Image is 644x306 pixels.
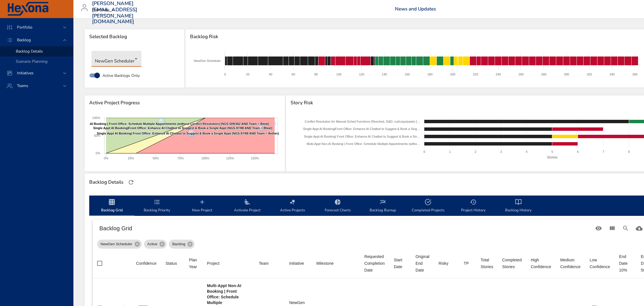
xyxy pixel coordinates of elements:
div: TP [464,260,469,267]
div: Sort [394,257,407,270]
span: Project History [454,199,492,214]
div: Milestone [316,260,334,267]
div: Medium Confidence [560,257,580,270]
text: 100% [92,116,100,120]
text: 240 [495,73,501,76]
span: Backlog [169,241,189,247]
div: High Confidence [531,257,551,270]
div: Risky [438,260,448,267]
text: 75% [177,157,184,160]
text: 0 [423,150,425,153]
text: 120 [359,73,364,76]
span: Portfolio [12,25,37,30]
div: Low Confidence [590,257,610,270]
text: 2 [475,150,476,153]
text: 0% [96,151,100,155]
span: Project [207,260,250,267]
span: Backlog History [499,199,538,214]
div: Plan Year [189,257,198,270]
div: Original End Date [416,253,429,274]
text: 5 [551,150,553,153]
text: Single Appt AI Booking| Front Office: Enhance AI Chatbot to Suggest & Book a Single Appt (NGS-97/... [97,132,279,135]
div: Total Stories [481,257,493,270]
div: Sort [438,260,448,267]
button: Refresh Page [127,178,135,186]
text: 8 [628,150,630,153]
text: 220 [473,73,478,76]
text: 20 [246,73,249,76]
text: 60 [291,73,295,76]
div: Completed Stories [502,257,522,270]
span: Teams [12,83,33,88]
text: Single Appt AI Booking| Front Office: Enhance AI Chatbot to Suggest & Book a Sin… [304,135,420,138]
text: 360 [632,73,637,76]
text: Stories [547,155,558,159]
div: Sort [560,257,580,270]
h6: Backlog Grid [99,224,592,233]
text: 80 [314,73,318,76]
div: Sort [464,260,469,267]
span: Milestone [316,260,355,267]
text: Multi-Appt Non-AI Booking | Front Office: Schedule Multiple Appointments (witho… [307,142,420,146]
text: 320 [587,73,592,76]
div: Sort [136,260,156,267]
span: Selected Backlog [89,34,180,40]
text: Conflict Resolution for Manual Sched Functions (Resched, D&D, cut/copy/paste) [… [305,120,420,123]
span: Backlog Grid [93,199,131,214]
text: 50% [94,134,100,137]
div: Start Date [394,257,407,270]
span: Active Projects [273,199,312,214]
img: Hexona [7,2,49,16]
div: Sort [531,257,551,270]
text: 125% [226,157,234,160]
h3: [PERSON_NAME][EMAIL_ADDRESS][PERSON_NAME][DOMAIN_NAME] [92,1,137,25]
span: Completed Projects [409,199,447,214]
div: Sort [165,260,177,267]
text: NewGen Scheduler [194,59,221,62]
span: Activate Project [228,199,267,214]
text: 0% [104,157,108,160]
div: Sort [502,257,522,270]
div: Status [165,260,177,267]
div: Sort [189,257,198,270]
div: Sort [207,260,220,267]
div: Backlog Details [88,178,125,187]
div: End Date 10% [619,253,632,274]
div: Active [144,240,167,249]
text: 40 [269,73,272,76]
span: Backlog Burnup [364,199,402,214]
button: View Columns [605,222,619,235]
text: 25% [128,157,134,160]
div: NewGen Scheduler [97,240,142,249]
text: 1 [449,150,451,153]
span: New Project [183,199,221,214]
span: Active [144,241,161,247]
text: 0 [224,73,226,76]
text: 6 [577,150,579,153]
text: 200 [450,73,455,76]
div: Raintree [92,6,116,15]
text: 340 [609,73,614,76]
div: Requested Completion Date [364,253,385,274]
div: Sort [316,260,334,267]
span: Initiative [289,260,307,267]
span: Active Backlogs Only [102,73,140,79]
text: Single Appt AI Booking|Front Office: Enhance AI Chatbot to Suggest & Book a Sing… [303,127,420,131]
text: 140 [382,73,387,76]
text: 3 [500,150,502,153]
div: Confidence [136,260,156,267]
div: Sort [481,257,493,270]
text: 7 [602,150,604,153]
span: TP [464,260,471,267]
text: 50% [153,157,159,160]
text: 160 [405,73,410,76]
div: Project [207,260,220,267]
div: Sort [259,260,269,267]
div: Sort [364,253,385,274]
